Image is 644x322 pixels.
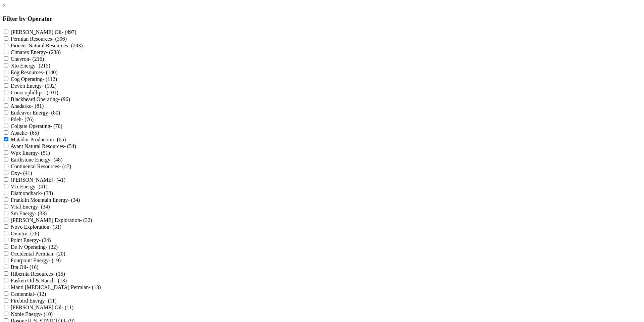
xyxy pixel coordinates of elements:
[11,150,50,156] label: Wpx Energy
[49,258,61,263] span: - (19)
[11,96,70,102] label: Blackbeard Operating
[62,29,76,35] span: - (497)
[11,184,48,189] label: Vtx Energy
[42,83,57,89] span: - (102)
[64,143,76,149] span: - (54)
[11,211,47,216] label: Sm Energy
[68,43,83,48] span: - (243)
[62,305,73,310] span: - (11)
[3,3,6,8] a: ×
[43,70,58,75] span: - (140)
[45,298,56,304] span: - (11)
[11,157,62,163] label: Earthstone Energy
[36,184,48,189] span: - (41)
[36,63,50,68] span: - (215)
[11,244,58,250] label: De Iv Operating
[11,258,61,263] label: Fourpoint Energy
[11,197,80,203] label: Franklin Mountain Energy
[53,251,65,257] span: - (20)
[53,177,65,183] span: - (41)
[55,278,67,283] span: - (13)
[46,49,61,55] span: - (238)
[11,70,58,75] label: Eog Resources
[3,15,641,22] h3: Filter by Operator
[11,110,60,116] label: Endeavor Energy
[49,224,61,230] span: - (31)
[80,217,92,223] span: - (32)
[48,110,60,116] span: - (80)
[11,29,76,35] label: [PERSON_NAME] Oil
[11,83,57,89] label: Devon Energy
[38,150,50,156] span: - (51)
[11,298,57,304] label: Firebird Energy
[11,164,71,169] label: Continental Resources
[32,103,44,109] span: - (81)
[11,36,67,42] label: Permian Resources
[53,271,65,277] span: - (15)
[29,56,44,62] span: - (216)
[46,244,58,250] span: - (22)
[11,190,53,196] label: Diamondback
[11,43,83,48] label: Pioneer Natural Resources
[10,143,76,149] label: Avant Natural Resources
[11,311,53,317] label: Noble Energy
[38,204,50,210] span: - (34)
[11,123,62,129] label: Colgate Operating
[43,76,57,82] span: - (112)
[11,278,67,283] label: Fasken Oil & Ranch
[54,137,66,142] span: - (65)
[11,49,61,55] label: Cimarex Energy
[11,251,65,257] label: Occidental Permian
[10,103,44,109] label: Anadarko
[34,291,46,297] span: - (12)
[11,204,50,210] label: Vital Energy
[11,90,58,95] label: Conocophillips
[50,157,62,163] span: - (48)
[44,90,58,95] span: - (101)
[11,231,39,236] label: Ovintiv
[11,217,92,223] label: [PERSON_NAME] Exploration
[21,117,34,122] span: - (76)
[35,211,47,216] span: - (33)
[11,170,32,176] label: Oxy
[11,177,65,183] label: [PERSON_NAME]
[41,311,53,317] span: - (10)
[11,117,34,122] label: Pdeh
[11,76,57,82] label: Cog Operating
[39,237,51,243] span: - (24)
[41,190,53,196] span: - (38)
[11,271,65,277] label: Hibernia Resources
[59,164,71,169] span: - (47)
[89,284,101,290] span: - (13)
[11,305,73,310] label: [PERSON_NAME] Oil
[11,137,66,142] label: Matador Production
[26,264,39,270] span: - (16)
[10,130,39,136] label: Apache
[11,291,46,297] label: Centennial
[68,197,80,203] span: - (34)
[11,237,51,243] label: Point Energy
[52,36,67,42] span: - (306)
[27,130,39,136] span: - (65)
[11,63,50,68] label: Xto Energy
[11,284,101,290] label: Manti [MEDICAL_DATA] Permian
[11,56,44,62] label: Chevron
[20,170,32,176] span: - (41)
[11,224,61,230] label: Novo Exploration
[50,123,62,129] span: - (70)
[11,264,39,270] label: Bta Oil
[27,231,39,236] span: - (26)
[58,96,70,102] span: - (96)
